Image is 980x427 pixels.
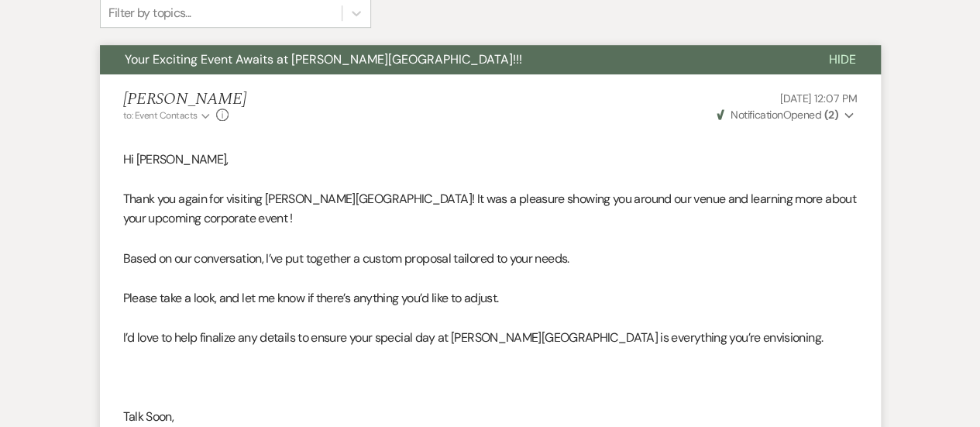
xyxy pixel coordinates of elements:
span: Notification [731,108,782,122]
button: to: Event Contacts [123,108,212,122]
strong: ( 2 ) [824,108,837,122]
p: Based on our conversation, I’ve put together a custom proposal tailored to your needs. [123,249,858,269]
span: to: Event Contacts [123,109,198,122]
p: Talk Soon, [123,407,858,427]
span: Hide [829,51,856,67]
div: Filter by topics... [108,4,191,22]
h5: [PERSON_NAME] [123,90,246,109]
p: I’d love to help finalize any details to ensure your special day at [PERSON_NAME][GEOGRAPHIC_DATA... [123,328,858,348]
span: [DATE] 12:07 PM [780,91,858,105]
p: Please take a look, and let me know if there’s anything you’d like to adjust. [123,288,858,308]
span: Opened [717,108,838,122]
button: Hide [804,45,881,74]
button: NotificationOpened (2) [714,107,858,123]
p: Thank you again for visiting [PERSON_NAME][GEOGRAPHIC_DATA]! It was a pleasure showing you around... [123,189,858,229]
span: Your Exciting Event Awaits at [PERSON_NAME][GEOGRAPHIC_DATA]!!! [125,51,522,67]
button: Your Exciting Event Awaits at [PERSON_NAME][GEOGRAPHIC_DATA]!!! [100,45,804,74]
p: Hi [PERSON_NAME], [123,150,858,170]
